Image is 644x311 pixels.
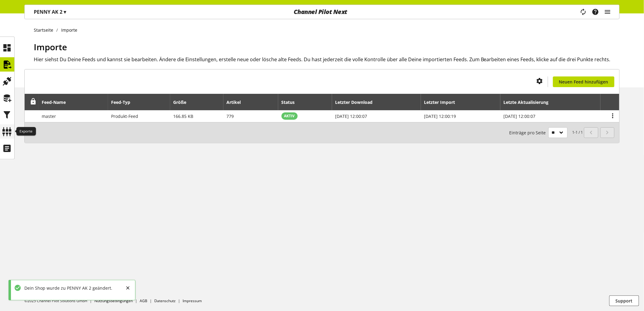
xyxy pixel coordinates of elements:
div: Letzte Aktualisierung [504,99,555,105]
span: 779 [226,113,234,119]
span: ▾ [64,9,66,15]
span: Support [616,298,633,304]
div: Status [282,99,301,105]
small: 1-1 / 1 [509,127,583,138]
a: Startseite [34,27,57,33]
nav: main navigation [24,5,620,19]
div: Entsperren, um Zeilen neu anzuordnen [28,98,37,106]
h2: Hier siehst Du Deine Feeds und kannst sie bearbeiten. Ändere die Einstellungen, erstelle neue ode... [34,56,620,63]
span: 166.85 KB [173,113,193,119]
div: Letzter Import [424,99,461,105]
span: Entsperren, um Zeilen neu anzuordnen [30,98,37,105]
a: Nutzungsbedingungen [94,298,133,303]
span: Einträge pro Seite [509,129,548,136]
button: Support [609,295,639,306]
div: Feed-Name [42,99,72,105]
p: PENNY AK 2 [34,8,66,16]
span: master [42,113,56,119]
span: [DATE] 12:00:19 [424,113,456,119]
a: AGB [140,298,147,303]
span: AKTIV [284,113,295,119]
div: Artikel [226,99,247,105]
div: Dein Shop wurde zu PENNY AK 2 geändert. [21,285,112,291]
div: Feed-Typ [111,99,136,105]
span: Importe [34,41,67,53]
a: Neuen Feed hinzufügen [553,76,614,87]
span: Neuen Feed hinzufügen [559,79,608,85]
span: Produkt-Feed [111,113,138,119]
div: Größe [173,99,192,105]
span: [DATE] 12:00:07 [504,113,536,119]
a: Datenschutz [154,298,176,303]
span: [DATE] 12:00:07 [335,113,367,119]
a: Impressum [183,298,202,303]
li: ©2025 Channel Pilot Solutions GmbH [24,298,94,304]
div: Letzter Download [335,99,379,105]
div: Exporte [16,127,36,136]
